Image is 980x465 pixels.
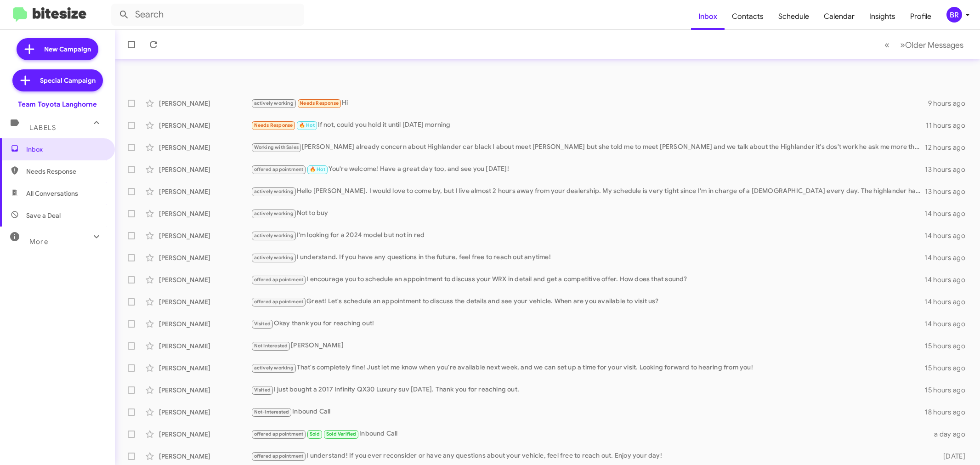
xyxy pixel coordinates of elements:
[26,167,104,176] span: Needs Response
[251,385,925,395] div: I just bought a 2017 Infinity QX30 Luxury suv [DATE]. Thank you for reaching out.
[251,429,927,439] div: Inbound Call
[254,343,288,349] span: Not Interested
[895,35,969,54] button: Next
[159,165,251,174] div: [PERSON_NAME]
[159,143,251,152] div: [PERSON_NAME]
[254,409,289,415] span: Not-Interested
[816,3,862,30] a: Calendar
[40,76,96,85] span: Special Campaign
[159,452,251,461] div: [PERSON_NAME]
[924,231,973,240] div: 14 hours ago
[254,387,271,393] span: Visited
[159,363,251,373] div: [PERSON_NAME]
[251,120,926,130] div: If not, could you hold it until [DATE] morning
[12,69,103,91] a: Special Campaign
[924,275,973,284] div: 14 hours ago
[254,365,294,371] span: actively working
[254,100,294,106] span: actively working
[884,39,889,51] span: «
[905,40,963,50] span: Older Messages
[691,3,725,30] a: Inbox
[925,408,973,417] div: 18 hours ago
[251,142,925,153] div: [PERSON_NAME] already concern about Highlander car black I about meet [PERSON_NAME] but she told ...
[326,431,357,437] span: Sold Verified
[251,186,925,197] div: Hello [PERSON_NAME]. I would love to come by, but I live almost 2 hours away from your dealership...
[254,122,293,128] span: Needs Response
[26,145,104,154] span: Inbox
[862,3,903,30] a: Insights
[925,341,973,351] div: 15 hours ago
[159,99,251,108] div: [PERSON_NAME]
[254,166,304,172] span: offered appointment
[310,166,325,172] span: 🔥 Hot
[18,100,97,109] div: Team Toyota Langhorne
[925,386,973,395] div: 15 hours ago
[254,453,304,459] span: offered appointment
[159,231,251,240] div: [PERSON_NAME]
[111,4,304,26] input: Search
[251,407,925,417] div: Inbound Call
[924,297,973,306] div: 14 hours ago
[159,209,251,218] div: [PERSON_NAME]
[924,209,973,218] div: 14 hours ago
[254,299,304,305] span: offered appointment
[159,187,251,196] div: [PERSON_NAME]
[924,253,973,262] div: 14 hours ago
[159,121,251,130] div: [PERSON_NAME]
[939,7,970,23] button: BR
[254,210,294,216] span: actively working
[159,408,251,417] div: [PERSON_NAME]
[159,253,251,262] div: [PERSON_NAME]
[29,124,56,132] span: Labels
[251,296,924,307] div: Great! Let's schedule an appointment to discuss the details and see your vehicle. When are you av...
[900,39,905,51] span: »
[251,230,924,241] div: I'm looking for a 2024 model but not in red
[251,274,924,285] div: I encourage you to schedule an appointment to discuss your WRX in detail and get a competitive of...
[251,164,925,175] div: You're welcome! Have a great day too, and see you [DATE]!
[925,165,973,174] div: 13 hours ago
[926,121,973,130] div: 11 hours ago
[254,255,294,261] span: actively working
[879,35,895,54] button: Previous
[159,319,251,329] div: [PERSON_NAME]
[159,430,251,439] div: [PERSON_NAME]
[254,232,294,238] span: actively working
[903,3,939,30] span: Profile
[299,122,315,128] span: 🔥 Hot
[251,98,927,108] div: Hi
[159,341,251,351] div: [PERSON_NAME]
[17,38,98,60] a: New Campaign
[26,211,61,220] span: Save a Deal
[254,431,304,437] span: offered appointment
[251,252,924,263] div: I understand. If you have any questions in the future, feel free to reach out anytime!
[254,321,271,327] span: Visited
[927,430,973,439] div: a day ago
[159,386,251,395] div: [PERSON_NAME]
[925,143,973,152] div: 12 hours ago
[251,340,925,351] div: [PERSON_NAME]
[251,363,925,373] div: That's completely fine! Just let me know when you're available next week, and we can set up a tim...
[946,7,962,23] div: BR
[254,188,294,194] span: actively working
[44,45,91,54] span: New Campaign
[927,99,973,108] div: 9 hours ago
[159,297,251,306] div: [PERSON_NAME]
[310,431,320,437] span: Sold
[300,100,339,106] span: Needs Response
[159,275,251,284] div: [PERSON_NAME]
[925,187,973,196] div: 13 hours ago
[771,3,816,30] a: Schedule
[251,451,927,461] div: I understand! If you ever reconsider or have any questions about your vehicle, feel free to reach...
[925,363,973,373] div: 15 hours ago
[251,208,924,219] div: Not to buy
[924,319,973,329] div: 14 hours ago
[254,277,304,283] span: offered appointment
[879,35,969,54] nav: Page navigation example
[29,238,48,246] span: More
[251,318,924,329] div: Okay thank you for reaching out!
[725,3,771,30] a: Contacts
